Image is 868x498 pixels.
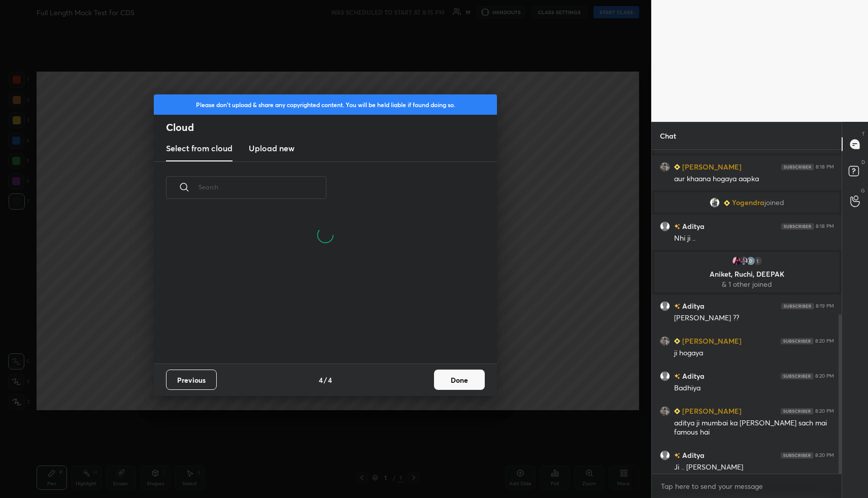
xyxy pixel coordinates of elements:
img: 4P8fHbbgJtejmAAAAAElFTkSuQmCC [781,408,813,414]
div: 8:20 PM [815,408,834,414]
img: no-rating-badge.077c3623.svg [674,453,680,459]
h4: 4 [319,375,323,385]
div: ji hogaya [674,348,834,358]
img: default.png [660,450,670,460]
div: aditya ji mumbai ka [PERSON_NAME] sach mai famous hai [674,418,834,438]
img: no-rating-badge.077c3623.svg [674,304,680,310]
p: Chat [652,122,684,149]
h3: Upload new [249,142,294,154]
div: Ji .. [PERSON_NAME] [674,462,834,473]
img: Learner_Badge_beginner_1_8b307cf2a0.svg [724,200,730,206]
div: Badhiya [674,383,834,393]
img: 4P8fHbbgJtejmAAAAAElFTkSuQmCC [781,303,814,309]
h6: [PERSON_NAME] [680,336,742,346]
img: default.png [660,371,670,381]
h2: Cloud [166,121,497,134]
img: d0895b6f36154c8aa3ed9d5d53dc399b.jpg [660,406,670,416]
img: default.png [660,221,670,231]
div: 1 [752,256,762,266]
div: 8:20 PM [815,373,834,379]
img: default.png [660,301,670,311]
div: 8:20 PM [815,452,834,458]
p: D [861,158,865,166]
div: 8:18 PM [816,164,834,170]
div: [PERSON_NAME] ?? [674,313,834,323]
p: T [862,130,865,138]
div: 8:20 PM [815,338,834,344]
p: & 1 other joined [660,280,833,288]
img: ab749885a38643319f6be66b37ebac44.30840570_3 [731,256,741,266]
button: Done [434,370,485,390]
img: Learner_Badge_beginner_1_8b307cf2a0.svg [674,408,680,414]
img: d0895b6f36154c8aa3ed9d5d53dc399b.jpg [660,336,670,346]
div: aur khaana hogaya aapka [674,174,834,184]
h6: Aditya [680,301,705,311]
img: d0895b6f36154c8aa3ed9d5d53dc399b.jpg [660,162,670,172]
img: 4P8fHbbgJtejmAAAAAElFTkSuQmCC [781,223,814,229]
h6: [PERSON_NAME] [680,406,742,416]
div: 8:18 PM [816,223,834,229]
img: d10310264edc4698a81f65ad92414dec.jpg [710,197,720,208]
div: Nhi ji .. [674,234,834,244]
div: 8:19 PM [816,303,834,309]
h3: Select from cloud [166,142,232,154]
img: Learner_Badge_beginner_1_8b307cf2a0.svg [674,338,680,344]
img: Learner_Badge_beginner_1_8b307cf2a0.svg [674,164,680,170]
p: G [861,187,865,194]
img: no-rating-badge.077c3623.svg [674,224,680,230]
img: 09916134a9f34af6ba03121136754ff5.9241318_3 [745,256,755,266]
div: grid [652,150,842,474]
button: Previous [166,370,217,390]
div: Please don't upload & share any copyrighted content. You will be held liable if found doing so. [154,94,497,115]
img: 4P8fHbbgJtejmAAAAAElFTkSuQmCC [781,452,813,458]
img: 4P8fHbbgJtejmAAAAAElFTkSuQmCC [781,338,813,344]
input: Search [198,165,326,209]
img: no-rating-badge.077c3623.svg [674,374,680,380]
h4: 4 [328,375,332,385]
span: joined [764,198,784,207]
p: Aniket, Ruchi, DEEPAK [660,270,833,278]
h6: Aditya [680,371,705,381]
img: a6ba4169606445fc9206aa450d2a4329.jpg [738,256,748,266]
h6: [PERSON_NAME] [680,161,742,172]
img: 4P8fHbbgJtejmAAAAAElFTkSuQmCC [781,164,814,170]
span: Yogendra [732,198,764,207]
h6: Aditya [680,450,705,460]
h6: Aditya [680,221,705,231]
img: 4P8fHbbgJtejmAAAAAElFTkSuQmCC [781,373,813,379]
h4: / [324,375,327,385]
